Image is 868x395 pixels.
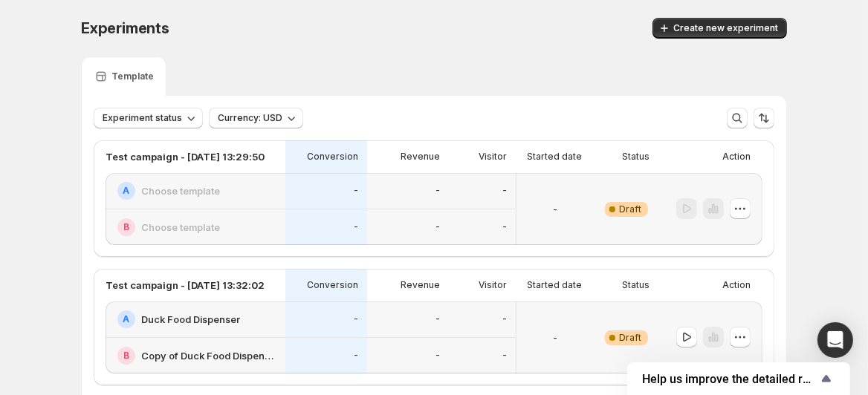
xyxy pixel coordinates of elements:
p: - [502,313,507,325]
p: Test campaign - [DATE] 13:29:50 [106,149,265,164]
p: - [435,221,440,233]
p: - [502,350,507,362]
p: - [354,185,358,197]
p: - [502,221,507,233]
p: - [553,330,557,345]
h2: B [123,350,129,362]
span: Create new experiment [673,22,778,34]
span: Draft [620,332,642,344]
p: - [354,221,358,233]
p: - [553,202,557,217]
h2: Choose template [141,183,220,198]
span: Help us improve the detailed report for A/B campaigns [642,372,817,386]
p: Visitor [479,279,507,291]
p: - [435,185,440,197]
button: Experiment status [94,108,203,128]
button: Currency: USD [209,108,303,128]
h2: A [123,313,130,325]
p: Status [622,279,650,291]
p: - [354,313,358,325]
button: Show survey - Help us improve the detailed report for A/B campaigns [642,370,835,388]
p: Template [111,71,154,82]
span: Currency: USD [218,112,282,124]
p: Action [722,151,751,163]
p: Conversion [307,279,358,291]
p: Started date [528,151,583,163]
p: Test campaign - [DATE] 13:32:02 [106,278,265,293]
p: Conversion [307,151,358,163]
p: Visitor [479,151,507,163]
span: Draft [620,203,642,215]
span: Experiment status [103,112,182,124]
button: Create new experiment [652,18,787,39]
h2: Copy of Duck Food Dispenser [141,348,276,363]
p: Started date [528,279,583,291]
h2: Duck Food Dispenser [141,312,240,327]
p: - [502,185,507,197]
p: Revenue [401,279,440,291]
p: - [354,350,358,362]
p: - [435,350,440,362]
h2: B [123,221,129,233]
h2: A [123,185,130,197]
p: Revenue [401,151,440,163]
p: Status [622,151,650,163]
div: Open Intercom Messenger [817,322,853,358]
span: Experiments [81,19,169,37]
p: - [435,313,440,325]
h2: Choose template [141,220,220,235]
p: Action [722,279,751,291]
button: Sort the results [754,108,774,128]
